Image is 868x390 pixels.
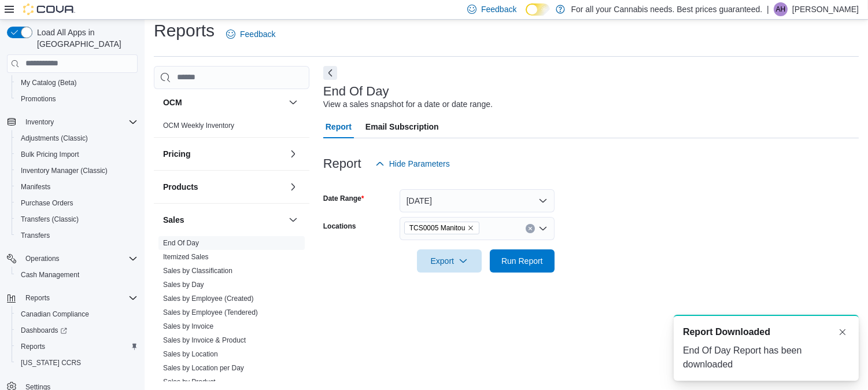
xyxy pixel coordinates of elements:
[163,148,284,160] button: Pricing
[21,252,64,266] button: Operations
[323,98,493,111] div: View a sales snapshot for a date or date range.
[163,281,204,289] a: Sales by Day
[163,181,284,193] button: Products
[16,356,86,370] a: [US_STATE] CCRS
[12,339,142,355] button: Reports
[21,215,79,224] span: Transfers (Classic)
[774,2,788,16] div: Ashton Hanlon
[163,266,232,275] span: Sales by Classification
[23,3,75,15] img: Cova
[163,377,216,387] span: Sales by Product
[16,164,112,178] a: Inventory Manager (Classic)
[163,238,199,248] span: End Of Day
[163,97,284,108] button: OCM
[683,325,770,339] span: Report Downloaded
[163,350,218,358] a: Sales by Location
[21,270,79,279] span: Cash Management
[163,364,244,372] a: Sales by Location per Day
[16,307,138,321] span: Canadian Compliance
[154,119,309,137] div: OCM
[21,115,58,129] button: Inventory
[21,252,138,266] span: Operations
[163,280,204,289] span: Sales by Day
[389,158,450,170] span: Hide Parameters
[25,254,60,263] span: Operations
[16,340,138,354] span: Reports
[240,28,275,40] span: Feedback
[163,308,258,317] a: Sales by Employee (Tendered)
[16,307,94,321] a: Canadian Compliance
[163,239,199,247] a: End Of Day
[21,291,138,305] span: Reports
[16,131,93,145] a: Adjustments (Classic)
[16,148,84,161] a: Bulk Pricing Import
[16,92,61,106] a: Promotions
[21,198,73,208] span: Purchase Orders
[163,252,209,262] span: Itemized Sales
[16,268,84,282] a: Cash Management
[16,229,54,242] a: Transfers
[776,2,786,16] span: AH
[424,249,475,273] span: Export
[12,211,142,227] button: Transfers (Classic)
[21,326,67,335] span: Dashboards
[417,249,482,273] button: Export
[16,356,138,370] span: Washington CCRS
[163,295,254,303] a: Sales by Employee (Created)
[836,325,849,339] button: Dismiss toast
[21,358,81,367] span: [US_STATE] CCRS
[323,84,389,98] h3: End Of Day
[490,249,555,273] button: Run Report
[21,342,45,351] span: Reports
[163,349,218,359] span: Sales by Location
[16,76,138,90] span: My Catalog (Beta)
[163,181,198,193] h3: Products
[16,196,78,210] a: Purchase Orders
[163,294,254,303] span: Sales by Employee (Created)
[409,222,466,234] span: TCS0005 Manitou
[221,23,280,46] a: Feedback
[501,255,543,267] span: Run Report
[16,76,82,90] a: My Catalog (Beta)
[16,180,138,194] span: Manifests
[326,115,352,138] span: Report
[21,134,88,143] span: Adjustments (Classic)
[12,267,142,283] button: Cash Management
[16,268,138,282] span: Cash Management
[163,148,190,160] h3: Pricing
[323,157,361,171] h3: Report
[21,150,79,159] span: Bulk Pricing Import
[16,323,138,337] span: Dashboards
[526,224,535,233] button: Clear input
[286,213,300,227] button: Sales
[163,122,234,130] a: OCM Weekly Inventory
[16,196,138,210] span: Purchase Orders
[400,189,555,212] button: [DATE]
[16,180,55,194] a: Manifests
[21,310,89,319] span: Canadian Compliance
[163,363,244,373] span: Sales by Location per Day
[21,166,108,175] span: Inventory Manager (Classic)
[767,2,769,16] p: |
[163,121,234,130] span: OCM Weekly Inventory
[21,231,50,240] span: Transfers
[16,340,50,354] a: Reports
[12,146,142,163] button: Bulk Pricing Import
[16,323,72,337] a: Dashboards
[16,131,138,145] span: Adjustments (Classic)
[32,27,138,50] span: Load All Apps in [GEOGRAPHIC_DATA]
[25,117,54,127] span: Inventory
[12,91,142,107] button: Promotions
[163,378,216,386] a: Sales by Product
[481,3,516,15] span: Feedback
[25,293,50,303] span: Reports
[163,214,284,226] button: Sales
[16,148,138,161] span: Bulk Pricing Import
[792,2,859,16] p: [PERSON_NAME]
[538,224,548,233] button: Open list of options
[163,253,209,261] a: Itemized Sales
[2,290,142,306] button: Reports
[163,336,246,345] span: Sales by Invoice & Product
[163,308,258,317] span: Sales by Employee (Tendered)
